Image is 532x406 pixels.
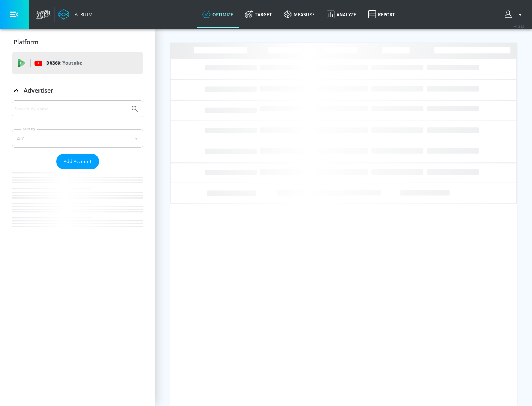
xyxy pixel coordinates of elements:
p: DV360: [46,59,82,67]
label: Sort By [21,127,37,131]
a: measure [278,1,321,28]
p: Advertiser [24,86,53,94]
div: A-Z [12,129,143,148]
span: Add Account [64,157,92,166]
div: Advertiser [12,100,143,241]
a: optimize [197,1,239,28]
a: Target [239,1,278,28]
div: DV360: Youtube [12,52,143,74]
p: Youtube [62,59,82,67]
a: Atrium [58,9,93,20]
input: Search by name [15,104,127,114]
button: Add Account [56,154,99,169]
a: Analyze [321,1,362,28]
div: Advertiser [12,80,143,101]
div: Atrium [72,11,93,18]
a: Report [362,1,401,28]
p: Platform [14,38,38,46]
div: Platform [12,32,143,52]
nav: list of Advertiser [12,169,143,241]
span: v 4.24.0 [514,24,525,28]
